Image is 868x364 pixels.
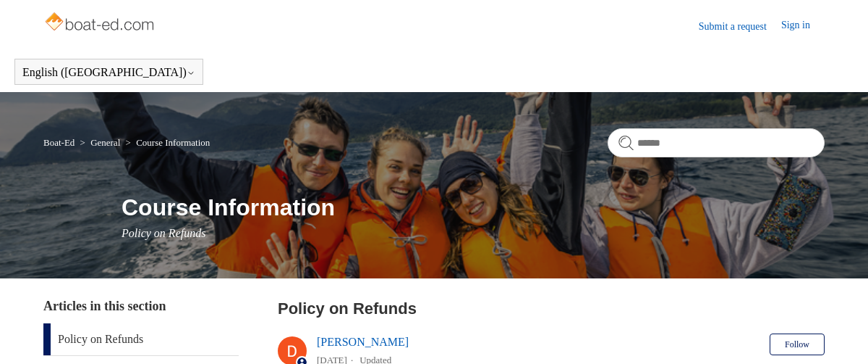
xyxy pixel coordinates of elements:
span: Articles in this section [43,299,166,313]
h2: Policy on Refunds [278,297,825,320]
h1: Course Information [122,190,825,225]
span: Policy on Refunds [122,227,205,239]
li: Course Information [123,137,210,148]
button: Follow Article [770,334,825,355]
a: Policy on Refunds [43,323,239,355]
button: English ([GEOGRAPHIC_DATA]) [22,66,195,79]
a: [PERSON_NAME] [317,336,409,348]
a: Submit a request [699,19,781,34]
a: General [90,137,120,148]
img: Boat-Ed Help Center home page [43,9,158,38]
a: Course Information [136,137,210,148]
li: Boat-Ed [43,137,77,148]
input: Search [608,128,825,157]
div: Live chat [830,326,868,364]
a: Sign in [781,17,825,35]
a: Boat-Ed [43,137,75,148]
li: General [77,137,123,148]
